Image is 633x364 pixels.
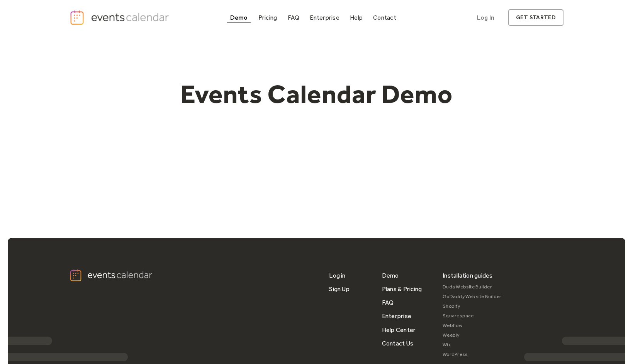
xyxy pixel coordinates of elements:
[443,321,502,330] a: Webflow
[443,302,502,311] a: Shopify
[382,337,413,350] a: Contact Us
[370,12,399,23] a: Contact
[443,282,502,292] a: Duda Website Builder
[168,78,465,110] h1: Events Calendar Demo
[258,15,277,20] div: Pricing
[288,15,300,20] div: FAQ
[382,282,422,296] a: Plans & Pricing
[443,311,502,321] a: Squarespace
[227,12,251,23] a: Demo
[350,15,363,20] div: Help
[310,15,339,20] div: Enterprise
[382,323,416,337] a: Help Center
[443,340,502,350] a: Wix
[443,330,502,340] a: Weebly
[285,12,303,23] a: FAQ
[329,269,345,282] a: Log in
[382,269,399,282] a: Demo
[373,15,396,20] div: Contact
[230,15,248,20] div: Demo
[307,12,342,23] a: Enterprise
[382,309,411,323] a: Enterprise
[443,269,493,282] div: Installation guides
[329,282,350,296] a: Sign Up
[443,350,502,359] a: WordPress
[469,9,502,26] a: Log In
[382,296,394,309] a: FAQ
[508,9,563,26] a: get started
[70,10,171,25] a: home
[347,12,366,23] a: Help
[443,292,502,302] a: GoDaddy Website Builder
[255,12,280,23] a: Pricing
